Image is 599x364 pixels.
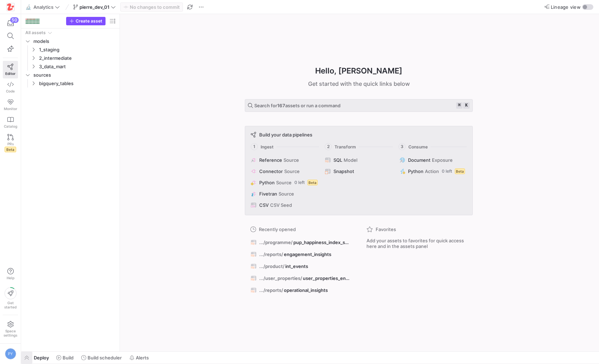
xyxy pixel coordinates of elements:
[6,276,15,280] span: Help
[285,263,308,269] span: int_events
[63,355,74,360] span: Build
[270,202,292,208] span: CSV Seed
[259,226,296,232] span: Recently opened
[5,147,16,152] span: Beta
[7,4,14,11] img: https://storage.googleapis.com/y42-prod-data-exchange/images/h4OkG5kwhGXbZ2sFpobXAPbjBGJTZTGe3yEd...
[551,4,581,10] span: Lineage view
[10,17,19,23] div: 50
[33,4,53,10] span: Analytics
[249,250,352,259] button: .../reports/engagement_insights
[284,287,328,293] span: operational_insights
[259,132,312,138] span: Build your data pipelines
[333,157,342,163] span: SQL
[24,54,117,62] div: Press SPACE to select this row.
[249,201,319,209] button: CSVCSV Seed
[24,45,117,54] div: Press SPACE to select this row.
[245,79,473,88] div: Get started with the quick links below
[259,202,269,208] span: CSV
[249,156,319,164] button: ReferenceSource
[307,180,318,185] span: Beta
[249,286,352,295] button: .../reports/operational_insights
[79,4,109,10] span: pierre_dev_01
[315,65,402,77] h1: Hello, [PERSON_NAME]
[39,54,116,62] span: 2_intermediate
[126,352,152,364] button: Alerts
[4,329,17,337] span: Space settings
[3,78,18,96] a: Code
[25,30,46,35] div: All assets
[3,1,18,13] a: https://storage.googleapis.com/y42-prod-data-exchange/images/h4OkG5kwhGXbZ2sFpobXAPbjBGJTZTGe3yEd...
[24,28,117,37] div: Press SPACE to select this row.
[249,167,319,175] button: ConnectorSource
[4,107,17,111] span: Monitor
[3,17,18,30] button: 50
[136,355,149,360] span: Alerts
[249,238,352,247] button: .../programme/pup_happiness_index_surveys
[259,168,283,174] span: Connector
[324,156,394,164] button: SQLModel
[3,346,18,361] button: PY
[3,96,18,114] a: Monitor
[34,355,49,360] span: Deploy
[277,103,285,108] strong: 167
[259,180,275,185] span: Python
[455,168,465,174] span: Beta
[294,180,305,185] span: 0 left
[425,168,439,174] span: Action
[71,2,117,12] button: pierre_dev_01
[249,190,319,198] button: FivetranSource
[3,131,18,155] a: PRsBeta
[24,62,117,71] div: Press SPACE to select this row.
[324,167,394,175] button: Snapshot
[284,168,300,174] span: Source
[24,71,117,79] div: Press SPACE to select this row.
[276,180,292,185] span: Source
[259,263,285,269] span: .../product/
[3,285,18,312] button: Getstarted
[53,352,77,364] button: Build
[39,79,116,88] span: bigquery_tables
[254,103,340,108] span: Search for assets or run a command
[283,157,299,163] span: Source
[279,191,294,197] span: Source
[3,61,18,78] a: Editor
[88,355,122,360] span: Build scheduler
[249,178,319,187] button: PythonSource0 leftBeta
[408,157,431,163] span: Document
[344,157,357,163] span: Model
[398,167,468,175] button: PythonAction0 leftBeta
[398,156,468,164] button: DocumentExposure
[5,71,15,76] span: Editor
[5,348,16,359] div: PY
[3,318,18,340] a: Spacesettings
[4,124,17,128] span: Catalog
[4,301,17,309] span: Get started
[39,63,116,71] span: 3_data_mart
[33,71,116,79] span: sources
[26,5,31,9] span: 🔬
[259,287,283,293] span: .../reports/
[39,46,116,54] span: 1_staging
[259,191,277,197] span: Fivetran
[24,79,117,88] div: Press SPACE to select this row.
[463,102,470,109] kbd: k
[3,114,18,131] a: Catalog
[33,37,116,45] span: models
[78,352,125,364] button: Build scheduler
[66,17,106,25] button: Create asset
[293,240,351,245] span: pup_happiness_index_surveys
[367,238,467,249] span: Add your assets to favorites for quick access here and in the assets panel
[259,275,302,281] span: .../user_properties/
[24,37,117,45] div: Press SPACE to select this row.
[249,274,352,283] button: .../user_properties/user_properties_engagement
[245,99,473,112] button: Search for167assets or run a command⌘k
[432,157,453,163] span: Exposure
[259,157,282,163] span: Reference
[303,275,351,281] span: user_properties_engagement
[24,2,62,12] button: 🔬Analytics
[259,240,293,245] span: .../programme/
[333,168,354,174] span: Snapshot
[76,19,102,24] span: Create asset
[259,251,283,257] span: .../reports/
[3,265,18,283] button: Help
